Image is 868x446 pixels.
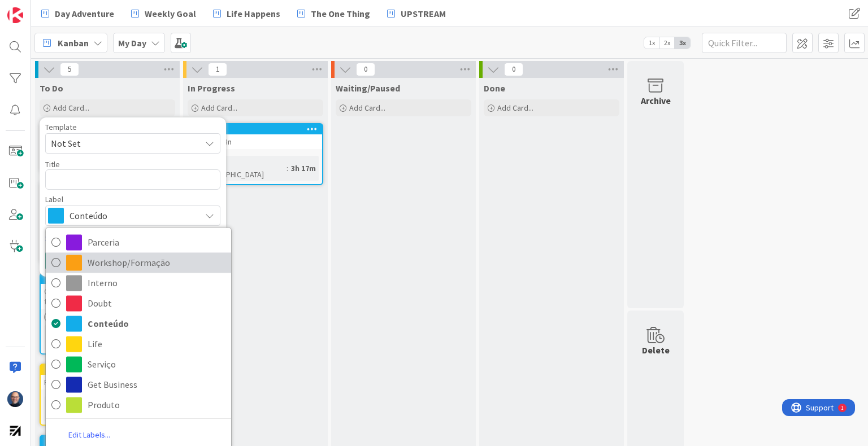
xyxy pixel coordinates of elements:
div: 1 [59,5,62,14]
span: Kanban [58,36,89,50]
div: 1206 [41,274,174,284]
b: My Day [118,37,146,49]
a: 1191Reumir Ações LVE e fazer planoTime in [GEOGRAPHIC_DATA]:45d 30m [40,364,175,426]
div: Time in [GEOGRAPHIC_DATA] [192,156,287,181]
div: Delete [642,343,670,357]
span: Add Card... [53,103,89,113]
div: training N8n [189,134,322,149]
img: avatar [7,423,23,439]
span: Conteúdo [88,315,225,332]
span: Serviço [88,356,225,373]
span: 0 [504,63,523,76]
span: To Do [40,82,63,94]
a: 1221training N8nTime in [GEOGRAPHIC_DATA]:3h 17m [188,123,323,185]
span: 0 [356,63,375,76]
div: 1191 [41,365,174,375]
div: 1221 [189,124,322,134]
a: Conteúdo [46,313,231,334]
a: Get Business [46,374,231,395]
span: Add Card... [201,103,237,113]
span: 3x [675,37,690,49]
a: 1206Começar a trabalhar como Gestão do trabalhoTime in [GEOGRAPHIC_DATA]:2d 4h 13m [40,273,175,355]
a: Doubt [46,293,231,313]
span: Day Adventure [55,7,114,20]
div: 1221training N8n [189,124,322,149]
span: Workshop/Formação [88,254,225,271]
span: Not Set [51,136,192,151]
span: Conteúdo [70,208,195,224]
a: Parceria [46,232,231,252]
div: Time in [GEOGRAPHIC_DATA] [44,396,134,421]
img: Visit kanbanzone.com [7,7,23,23]
span: UPSTREAM [401,7,446,20]
span: 1 [208,63,227,76]
span: Doubt [88,295,225,312]
span: Add Card... [349,103,385,113]
div: Começar a trabalhar como Gestão do trabalho [41,284,174,309]
input: Quick Filter... [702,33,787,53]
span: Interno [88,274,225,291]
span: Add Card... [497,103,533,113]
a: Workshop/Formação [46,252,231,273]
a: Life [46,334,231,354]
a: Weekly Goal [124,3,203,24]
span: Parceria [88,234,225,251]
a: Serviço [46,354,231,374]
a: Interno [46,273,231,293]
span: Template [45,123,77,131]
span: Life [88,335,225,352]
span: Done [484,82,505,94]
a: UPSTREAM [380,3,453,24]
span: 2x [659,37,675,49]
span: Waiting/Paused [336,82,400,94]
div: Reumir Ações LVE e fazer plano [41,375,174,390]
span: The One Thing [311,7,370,20]
span: : [287,162,288,174]
span: 1x [644,37,659,49]
span: Support [24,2,51,15]
span: Produto [88,396,225,413]
span: Life Happens [227,7,280,20]
a: Day Adventure [34,3,121,24]
a: Produto [46,395,231,415]
a: Edit Labels... [46,425,133,445]
span: Weekly Goal [145,7,196,20]
span: Get Business [88,376,225,393]
img: Fg [7,391,23,407]
div: 1221 [194,125,322,133]
a: Life Happens [206,3,287,24]
div: Time in [GEOGRAPHIC_DATA] [44,325,128,350]
div: 1191Reumir Ações LVE e fazer plano [41,365,174,390]
div: 3h 17m [288,162,319,174]
span: 5 [60,63,79,76]
div: 1206Começar a trabalhar como Gestão do trabalho [41,274,174,309]
div: Archive [641,94,671,107]
span: Label [45,195,63,203]
div: 1203 [41,436,174,446]
a: The One Thing [290,3,377,24]
label: Title [45,159,60,169]
span: In Progress [188,82,235,94]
